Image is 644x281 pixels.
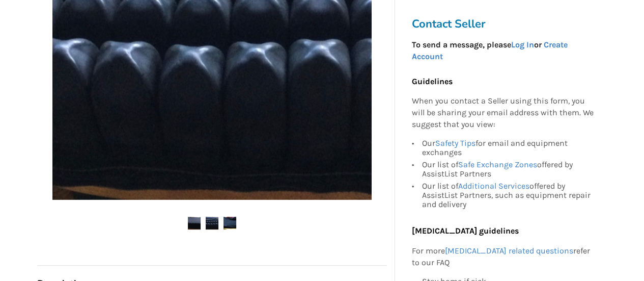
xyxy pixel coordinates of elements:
img: roho cushion -wheelchair cushion-mobility-surrey-assistlist-listing [188,217,201,229]
div: Our list of offered by AssistList Partners [422,159,594,180]
a: [MEDICAL_DATA] related questions [444,246,573,256]
div: Our for email and equipment exchanges [422,139,594,159]
a: Safety Tips [435,138,475,148]
a: Additional Services [458,181,529,191]
img: roho cushion -wheelchair cushion-mobility-surrey-assistlist-listing [206,217,218,229]
p: When you contact a Seller using this form, you will be sharing your email address with them. We s... [411,96,594,131]
b: [MEDICAL_DATA] guidelines [411,226,518,236]
strong: To send a message, please or [411,40,567,61]
h3: Contact Seller [411,17,599,31]
img: roho cushion -wheelchair cushion-mobility-surrey-assistlist-listing [223,217,236,229]
a: Log In [511,40,534,49]
div: Our list of offered by AssistList Partners, such as equipment repair and delivery [422,180,594,209]
a: Safe Exchange Zones [458,160,537,169]
p: For more refer to our FAQ [411,245,594,269]
b: Guidelines [411,76,452,86]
